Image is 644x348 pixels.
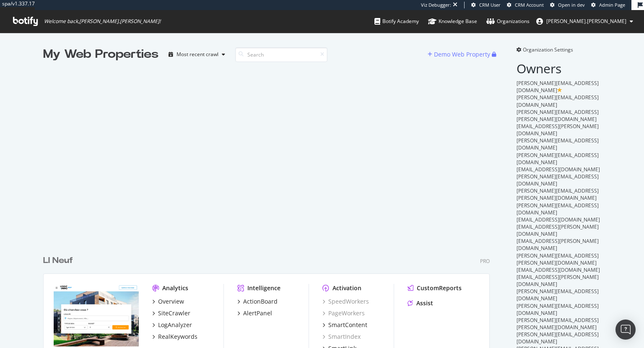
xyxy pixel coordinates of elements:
[479,2,501,8] span: CRM User
[43,255,76,267] a: LI Neuf
[421,2,451,8] div: Viz Debugger:
[530,15,640,28] button: [PERSON_NAME].[PERSON_NAME]
[591,2,625,8] a: Admin Page
[152,309,190,317] a: SiteCrawler
[322,297,369,306] a: SpeedWorkers
[177,52,218,57] div: Most recent crawl
[328,321,367,329] div: SmartContent
[523,46,573,53] span: Organization Settings
[517,288,599,302] span: [PERSON_NAME][EMAIL_ADDRESS][DOMAIN_NAME]
[162,284,188,292] div: Analytics
[480,258,490,265] div: Pro
[152,333,197,341] a: RealKeywords
[517,266,600,273] span: [EMAIL_ADDRESS][DOMAIN_NAME]
[517,202,599,216] span: [PERSON_NAME][EMAIL_ADDRESS][DOMAIN_NAME]
[517,137,599,151] span: [PERSON_NAME][EMAIL_ADDRESS][DOMAIN_NAME]
[158,297,184,306] div: Overview
[471,2,501,8] a: CRM User
[43,255,73,267] div: LI Neuf
[158,333,197,341] div: RealKeywords
[243,297,278,306] div: ActionBoard
[434,50,490,59] div: Demo Web Property
[237,309,272,317] a: AlertPanel
[322,321,367,329] a: SmartContent
[237,297,278,306] a: ActionBoard
[517,237,599,252] span: [EMAIL_ADDRESS][PERSON_NAME][DOMAIN_NAME]
[486,17,530,26] div: Organizations
[517,317,599,331] span: [PERSON_NAME][EMAIL_ADDRESS][PERSON_NAME][DOMAIN_NAME]
[374,10,419,33] a: Botify Academy
[158,309,190,317] div: SiteCrawler
[158,321,192,329] div: LogAnalyzer
[44,18,161,25] span: Welcome back, [PERSON_NAME].[PERSON_NAME] !
[550,2,585,8] a: Open in dev
[517,302,599,317] span: [PERSON_NAME][EMAIL_ADDRESS][DOMAIN_NAME]
[43,46,158,63] div: My Web Properties
[247,284,280,292] div: Intelligence
[408,284,462,292] a: CustomReports
[615,320,636,340] div: Open Intercom Messenger
[558,2,585,8] span: Open in dev
[517,223,599,237] span: [EMAIL_ADDRESS][PERSON_NAME][DOMAIN_NAME]
[332,284,361,292] div: Activation
[322,309,365,317] a: PageWorkers
[408,299,433,307] a: Assist
[428,17,477,26] div: Knowledge Base
[517,94,599,108] span: [PERSON_NAME][EMAIL_ADDRESS][DOMAIN_NAME]
[152,321,192,329] a: LogAnalyzer
[416,299,433,307] div: Assist
[517,62,601,75] h2: Owners
[517,123,599,137] span: [EMAIL_ADDRESS][PERSON_NAME][DOMAIN_NAME]
[507,2,544,8] a: CRM Account
[417,284,462,292] div: CustomReports
[517,166,600,173] span: [EMAIL_ADDRESS][DOMAIN_NAME]
[517,187,599,201] span: [PERSON_NAME][EMAIL_ADDRESS][PERSON_NAME][DOMAIN_NAME]
[517,331,599,345] span: [PERSON_NAME][EMAIL_ADDRESS][DOMAIN_NAME]
[517,273,599,288] span: [EMAIL_ADDRESS][PERSON_NAME][DOMAIN_NAME]
[322,333,361,341] a: SmartIndex
[428,10,477,33] a: Knowledge Base
[486,10,530,33] a: Organizations
[374,17,419,26] div: Botify Academy
[428,51,492,58] a: Demo Web Property
[235,47,327,62] input: Search
[517,108,599,123] span: [PERSON_NAME][EMAIL_ADDRESS][PERSON_NAME][DOMAIN_NAME]
[165,48,229,61] button: Most recent crawl
[517,216,600,223] span: [EMAIL_ADDRESS][DOMAIN_NAME]
[599,2,625,8] span: Admin Page
[428,48,492,61] button: Demo Web Property
[517,152,599,166] span: [PERSON_NAME][EMAIL_ADDRESS][DOMAIN_NAME]
[243,309,272,317] div: AlertPanel
[546,18,626,25] span: benjamin.bussiere
[152,297,184,306] a: Overview
[517,252,599,266] span: [PERSON_NAME][EMAIL_ADDRESS][PERSON_NAME][DOMAIN_NAME]
[515,2,544,8] span: CRM Account
[517,80,599,94] span: [PERSON_NAME][EMAIL_ADDRESS][DOMAIN_NAME]
[517,173,599,187] span: [PERSON_NAME][EMAIL_ADDRESS][DOMAIN_NAME]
